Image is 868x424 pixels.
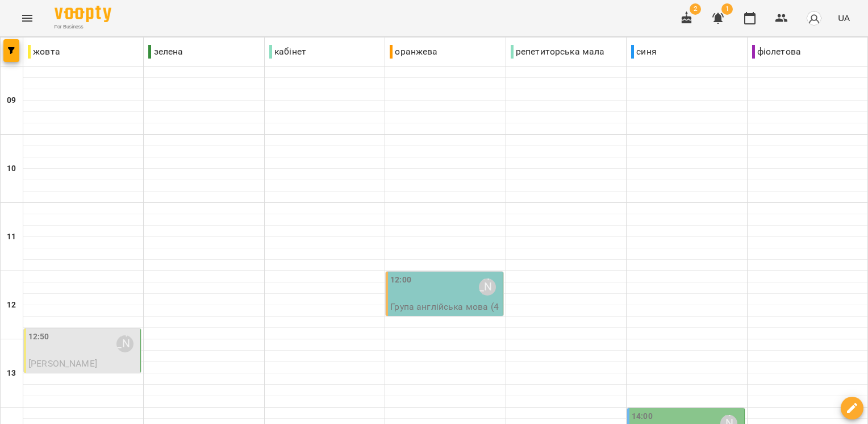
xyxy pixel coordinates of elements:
[390,300,500,340] p: Група англійська мова (4-6 роки) субота - Англійська 4-6 р субота
[752,45,801,59] p: фіолетова
[806,10,822,26] img: avatar_s.png
[7,367,16,380] h6: 13
[7,163,16,175] h6: 10
[116,335,133,352] div: Софія Паславська
[631,45,657,59] p: синя
[390,45,437,59] p: оранжева
[7,94,16,107] h6: 09
[838,12,850,24] span: UA
[28,371,138,411] p: Індивідуальні заняття «Англійська мова» (після [DATE])
[28,331,49,343] label: 12:50
[269,45,306,59] p: кабінет
[390,274,411,286] label: 12:00
[28,45,60,59] p: жовта
[721,3,733,15] span: 1
[690,3,701,15] span: 2
[511,45,605,59] p: репетиторська мала
[55,6,111,22] img: Voopty Logo
[7,299,16,311] h6: 12
[14,5,41,32] button: Menu
[833,7,854,28] button: UA
[28,358,97,369] span: [PERSON_NAME]
[632,410,653,423] label: 14:00
[55,23,111,31] span: For Business
[479,278,496,296] div: Софія Паславська
[7,231,16,243] h6: 11
[148,45,183,59] p: зелена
